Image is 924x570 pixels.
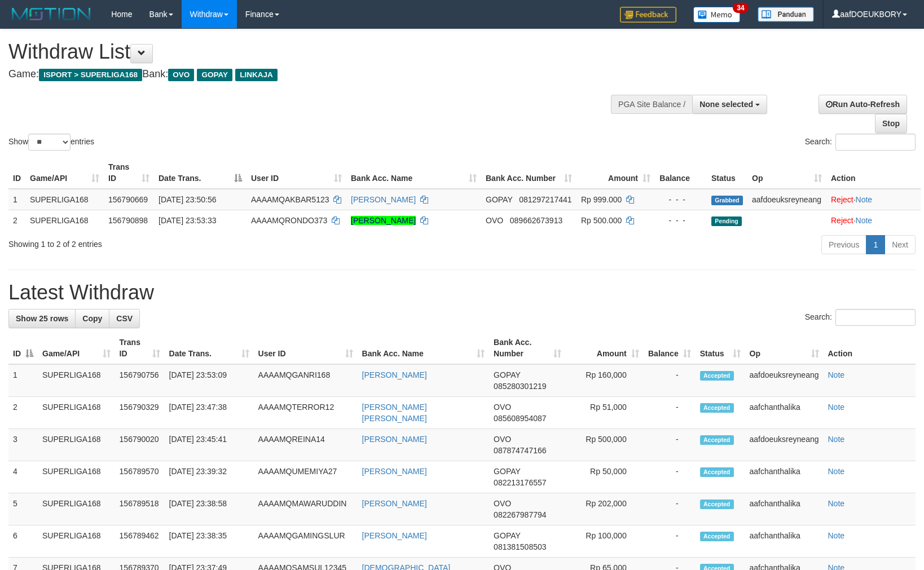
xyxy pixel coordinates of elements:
img: Button%20Memo.svg [693,7,741,23]
span: GOPAY [197,69,232,81]
td: Rp 202,000 [566,493,643,525]
span: AAAAMQAKBAR5123 [251,195,329,204]
td: Rp 160,000 [566,364,643,397]
a: Copy [75,309,109,328]
span: Accepted [700,467,734,477]
td: aafdoeuksreyneang [745,429,824,461]
select: Showentries [28,134,71,151]
th: Date Trans.: activate to sort column descending [154,157,247,189]
td: SUPERLIGA168 [38,461,115,493]
span: Copy [82,314,102,323]
span: Copy 085608954087 to clipboard [494,414,546,423]
td: SUPERLIGA168 [25,210,104,231]
td: [DATE] 23:39:32 [165,461,254,493]
td: 156789570 [115,461,165,493]
a: Note [856,195,873,204]
a: [PERSON_NAME] [362,499,427,508]
h4: Game: Bank: [8,69,605,80]
th: Date Trans.: activate to sort column ascending [165,332,254,364]
h1: Latest Withdraw [8,281,916,304]
a: Note [828,435,845,444]
span: None selected [699,100,753,109]
span: 156790898 [108,216,148,225]
span: Copy 085280301219 to clipboard [494,382,546,391]
span: OVO [494,403,511,412]
span: OVO [486,216,503,225]
td: [DATE] 23:47:38 [165,397,254,429]
span: GOPAY [494,467,520,476]
a: Reject [831,195,853,204]
span: Rp 500.000 [581,216,622,225]
td: - [644,397,696,429]
a: Note [828,467,845,476]
a: Previous [821,235,866,254]
th: Game/API: activate to sort column ascending [25,157,104,189]
h1: Withdraw List [8,41,605,63]
td: 1 [8,189,25,210]
td: [DATE] 23:38:58 [165,493,254,525]
th: Trans ID: activate to sort column ascending [104,157,154,189]
td: SUPERLIGA168 [38,397,115,429]
span: Copy 087874747166 to clipboard [494,446,546,455]
span: Accepted [700,500,734,509]
span: GOPAY [486,195,512,204]
td: Rp 51,000 [566,397,643,429]
td: Rp 500,000 [566,429,643,461]
label: Search: [805,309,916,326]
span: Rp 999.000 [581,195,622,204]
td: - [644,461,696,493]
td: aafdoeuksreyneang [747,189,826,210]
td: 1 [8,364,38,397]
td: aafchanthalika [745,397,824,429]
a: Show 25 rows [8,309,76,328]
td: - [644,364,696,397]
td: [DATE] 23:53:09 [165,364,254,397]
th: Status [707,157,747,189]
span: 34 [733,3,748,13]
a: Next [885,235,916,254]
td: - [644,525,696,558]
td: AAAAMQGANRI168 [254,364,358,397]
a: [PERSON_NAME] [362,531,427,540]
td: aafchanthalika [745,525,824,558]
span: ISPORT > SUPERLIGA168 [39,69,142,81]
td: aafdoeuksreyneang [745,364,824,397]
td: AAAAMQMAWARUDDIN [254,493,358,525]
div: PGA Site Balance / [611,95,692,114]
td: 156790329 [115,397,165,429]
th: User ID: activate to sort column ascending [254,332,358,364]
span: AAAAMQRONDO373 [251,216,327,225]
td: AAAAMQREINA14 [254,429,358,461]
th: Balance [655,157,707,189]
span: [DATE] 23:53:33 [159,216,216,225]
img: MOTION_logo.png [8,6,94,23]
td: 2 [8,397,38,429]
span: Accepted [700,371,734,381]
th: ID [8,157,25,189]
a: Stop [875,114,907,133]
a: [PERSON_NAME] [PERSON_NAME] [362,403,427,423]
th: Status: activate to sort column ascending [696,332,745,364]
td: 3 [8,429,38,461]
th: Bank Acc. Name: activate to sort column ascending [358,332,490,364]
label: Show entries [8,134,94,151]
a: CSV [109,309,140,328]
div: Showing 1 to 2 of 2 entries [8,234,377,250]
span: OVO [168,69,194,81]
img: Feedback.jpg [620,7,676,23]
td: aafchanthalika [745,493,824,525]
a: 1 [866,235,885,254]
span: Pending [711,216,742,226]
input: Search: [835,134,916,151]
td: - [644,429,696,461]
td: 156790756 [115,364,165,397]
span: Accepted [700,403,734,413]
td: 156790020 [115,429,165,461]
a: Reject [831,216,853,225]
td: SUPERLIGA168 [38,429,115,461]
span: Grabbed [711,196,743,205]
span: OVO [494,435,511,444]
span: [DATE] 23:50:56 [159,195,216,204]
th: Balance: activate to sort column ascending [644,332,696,364]
a: [PERSON_NAME] [351,216,416,225]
